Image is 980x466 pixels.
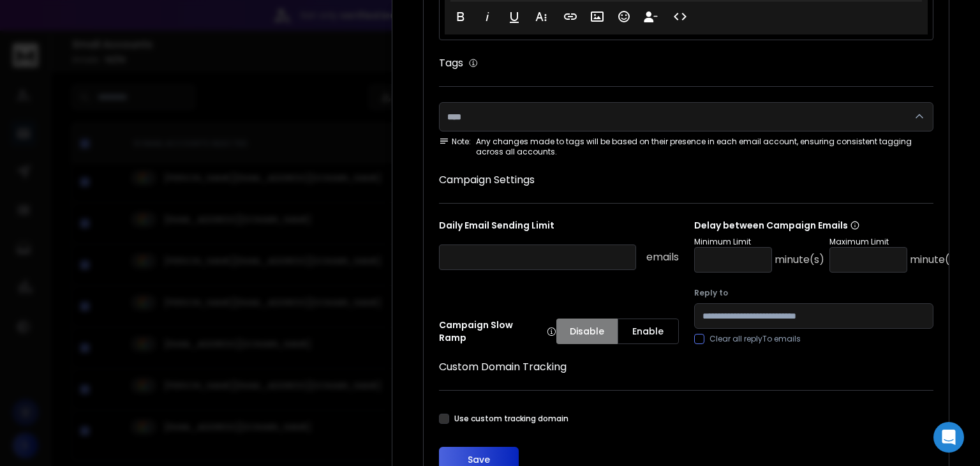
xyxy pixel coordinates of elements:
label: Reply to [694,288,933,298]
h1: Campaign Settings [439,172,933,188]
button: Insert Image (Ctrl+P) [585,4,609,29]
button: Insert Link (Ctrl+K) [558,4,583,29]
button: More Text [529,4,553,29]
p: Daily Email Sending Limit [439,219,678,237]
button: Italic (Ctrl+I) [475,4,500,29]
h1: Tags [439,56,463,71]
button: Bold (Ctrl+B) [449,4,473,29]
button: Disable [556,319,618,344]
div: Open Intercom Messenger [933,422,964,453]
button: Emoticons [612,4,636,29]
span: Note: [439,137,471,147]
button: Insert Unsubscribe Link [639,4,663,29]
div: Any changes made to tags will be based on their presence in each email account, ensuring consiste... [439,137,933,157]
p: minute(s) [775,252,824,267]
p: emails [646,250,679,265]
p: Maximum Limit [829,237,960,247]
p: Minimum Limit [694,237,824,247]
button: Code View [668,4,692,29]
h1: Custom Domain Tracking [439,359,933,375]
button: Enable [618,319,679,344]
button: Underline (Ctrl+U) [502,4,526,29]
label: Use custom tracking domain [454,414,568,424]
p: Delay between Campaign Emails [694,219,960,232]
p: minute(s) [910,252,960,267]
p: Campaign Slow Ramp [439,319,556,344]
label: Clear all replyTo emails [709,334,801,344]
